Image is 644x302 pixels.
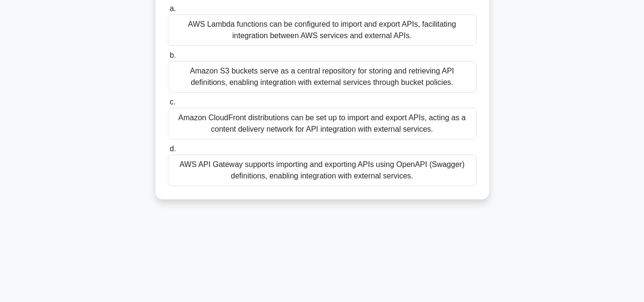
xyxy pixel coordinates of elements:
[168,61,477,93] div: Amazon S3 buckets serve as a central repository for storing and retrieving API definitions, enabl...
[168,14,477,46] div: AWS Lambda functions can be configured to import and export APIs, facilitating integration betwee...
[168,108,477,139] div: Amazon CloudFront distributions can be set up to import and export APIs, acting as a content deli...
[170,145,176,153] span: d.
[170,4,176,12] span: a.
[170,98,175,106] span: c.
[168,155,477,186] div: AWS API Gateway supports importing and exporting APIs using OpenAPI (Swagger) definitions, enabli...
[170,51,176,59] span: b.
